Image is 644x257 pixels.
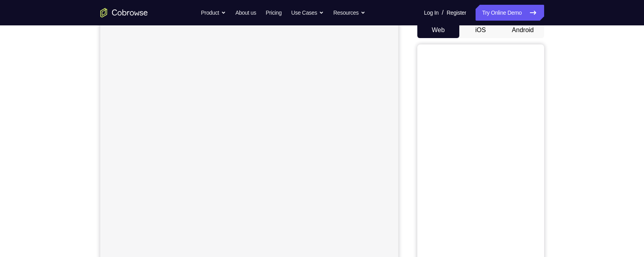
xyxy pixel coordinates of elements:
[476,5,544,21] a: Try Online Demo
[502,22,544,38] button: Android
[100,8,148,17] a: Go to the home page
[417,22,460,38] button: Web
[291,5,324,21] button: Use Cases
[447,5,466,21] a: Register
[201,5,226,21] button: Product
[266,5,281,21] a: Pricing
[459,22,502,38] button: iOS
[235,5,256,21] a: About us
[333,5,365,21] button: Resources
[442,8,443,17] span: /
[424,5,439,21] a: Log In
